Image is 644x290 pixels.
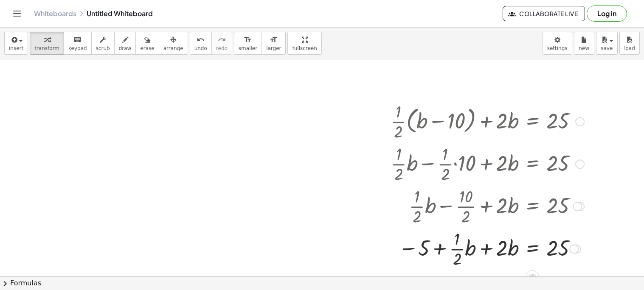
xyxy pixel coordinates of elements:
[114,32,136,55] button: draw
[587,6,627,22] button: Log in
[510,10,578,17] span: Collaborate Live
[601,45,613,51] span: save
[194,45,207,51] span: undo
[579,45,589,51] span: new
[73,35,82,45] i: keyboard
[262,32,286,55] button: format_sizelarger
[163,45,183,51] span: arrange
[91,32,115,55] button: scrub
[159,32,188,55] button: arrange
[624,45,635,51] span: load
[503,6,585,21] button: Collaborate Live
[526,270,539,284] div: Apply the same math to both sides of the equation
[266,45,281,51] span: larger
[619,32,640,55] button: load
[574,32,594,55] button: new
[10,7,24,20] button: Toggle navigation
[287,32,321,55] button: fullscreen
[96,45,110,51] span: scrub
[197,35,205,45] i: undo
[547,45,568,51] span: settings
[135,32,159,55] button: erase
[270,35,278,45] i: format_size
[140,45,154,51] span: erase
[34,9,76,18] a: Whiteboards
[34,45,59,51] span: transform
[239,45,257,51] span: smaller
[211,32,232,55] button: redoredo
[218,35,226,45] i: redo
[596,32,618,55] button: save
[216,45,228,51] span: redo
[190,32,212,55] button: undoundo
[64,32,92,55] button: keyboardkeypad
[292,45,317,51] span: fullscreen
[543,32,572,55] button: settings
[68,45,87,51] span: keypad
[244,35,252,45] i: format_size
[4,32,28,55] button: insert
[30,32,64,55] button: transform
[9,45,23,51] span: insert
[234,32,262,55] button: format_sizesmaller
[119,45,132,51] span: draw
